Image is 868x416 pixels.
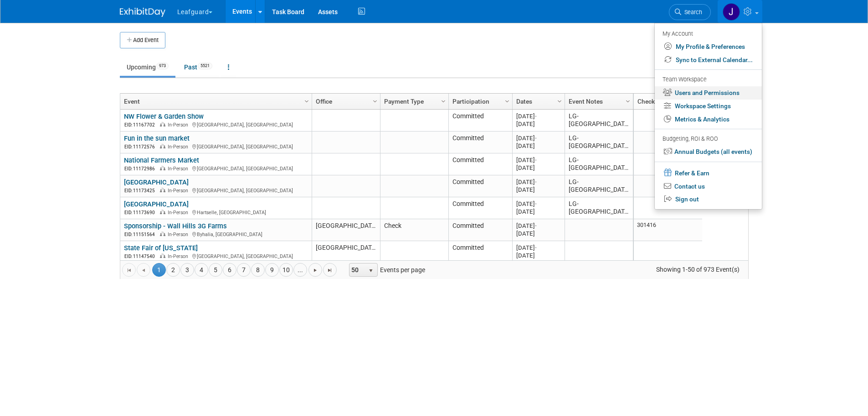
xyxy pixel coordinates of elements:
[624,98,632,105] span: Column Settings
[168,210,191,216] span: In-Person
[160,144,165,148] img: In-Person Event
[124,244,198,252] a: State Fair of [US_STATE]
[124,134,190,142] a: Fun in the sun market
[655,53,762,67] a: Sync to External Calendar...
[516,94,559,109] a: Dates
[124,252,308,260] div: [GEOGRAPHIC_DATA], [GEOGRAPHIC_DATA]
[516,134,560,142] div: [DATE]
[655,113,762,126] a: Metrics & Analytics
[569,94,627,109] a: Event Notes
[516,222,560,230] div: [DATE]
[124,222,227,230] a: Sponsorship - Wall Hills 3G Farms
[316,94,374,109] a: Office
[516,178,560,186] div: [DATE]
[535,157,537,163] span: -
[120,58,175,76] a: Upcoming973
[516,112,560,120] div: [DATE]
[279,263,293,277] a: 10
[655,100,762,113] a: Workspace Settings
[124,208,308,216] div: Hartselle, [GEOGRAPHIC_DATA]
[124,112,204,121] a: NW Flower & Garden Show
[168,144,191,150] span: In-Person
[124,178,189,186] a: [GEOGRAPHIC_DATA]
[655,180,762,193] a: Contact us
[555,94,565,107] a: Column Settings
[124,210,159,215] span: EID: 11173690
[180,263,194,277] a: 3
[655,86,762,100] a: Users and Permissions
[663,28,753,39] div: My Account
[265,263,279,277] a: 9
[448,219,512,241] td: Committed
[198,63,212,69] span: 5521
[623,94,633,107] a: Column Settings
[124,230,308,238] div: Byhalia, [GEOGRAPHIC_DATA]
[565,132,633,153] td: LG-[GEOGRAPHIC_DATA]
[168,232,191,237] span: In-Person
[337,263,434,277] span: Events per page
[124,188,159,193] span: EID: 11173425
[503,98,511,105] span: Column Settings
[516,244,560,252] div: [DATE]
[160,188,165,192] img: In-Person Event
[125,267,133,274] span: Go to the first page
[177,58,219,76] a: Past5521
[535,244,537,251] span: -
[209,263,222,277] a: 5
[448,175,512,197] td: Committed
[168,253,191,259] span: In-Person
[634,219,702,241] td: 301416
[663,75,753,85] div: Team Workspace
[137,263,150,277] a: Go to the previous page
[124,122,159,127] span: EID: 11167702
[124,142,308,150] div: [GEOGRAPHIC_DATA], [GEOGRAPHIC_DATA]
[565,110,633,132] td: LG-[GEOGRAPHIC_DATA]
[655,40,762,53] a: My Profile & Preferences
[448,132,512,153] td: Committed
[312,219,380,241] td: [GEOGRAPHIC_DATA]
[516,186,560,194] div: [DATE]
[452,94,506,109] a: Participation
[124,200,189,208] a: [GEOGRAPHIC_DATA]
[516,200,560,208] div: [DATE]
[124,164,308,172] div: [GEOGRAPHIC_DATA], [GEOGRAPHIC_DATA]
[312,267,319,274] span: Go to the next page
[438,94,448,107] a: Column Settings
[565,153,633,175] td: LG-[GEOGRAPHIC_DATA]
[160,122,165,126] img: In-Person Event
[565,197,633,219] td: LG-[GEOGRAPHIC_DATA]
[160,210,165,214] img: In-Person Event
[655,193,762,206] a: Sign out
[448,153,512,175] td: Committed
[556,98,563,105] span: Column Settings
[723,3,740,21] img: Jonathan Zargo
[516,142,560,150] div: [DATE]
[120,32,165,48] button: Add Event
[323,263,337,277] a: Go to the last page
[168,166,191,172] span: In-Person
[663,134,753,144] div: Budgeting, ROI & ROO
[160,253,165,258] img: In-Person Event
[655,166,762,180] a: Refer & Earn
[124,254,159,259] span: EID: 11147540
[124,186,308,194] div: [GEOGRAPHIC_DATA], [GEOGRAPHIC_DATA]
[371,98,379,105] span: Column Settings
[535,135,537,142] span: -
[669,4,711,20] a: Search
[535,222,537,229] span: -
[647,263,748,276] span: Showing 1-50 of 973 Event(s)
[308,263,322,277] a: Go to the next page
[293,263,307,277] a: ...
[124,232,159,237] span: EID: 11151564
[448,110,512,132] td: Committed
[516,208,560,216] div: [DATE]
[326,267,334,274] span: Go to the last page
[223,263,236,277] a: 6
[237,263,251,277] a: 7
[448,241,512,263] td: Committed
[303,98,310,105] span: Column Settings
[655,145,762,158] a: Annual Budgets (all events)
[516,120,560,128] div: [DATE]
[448,197,512,219] td: Committed
[380,219,448,241] td: Check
